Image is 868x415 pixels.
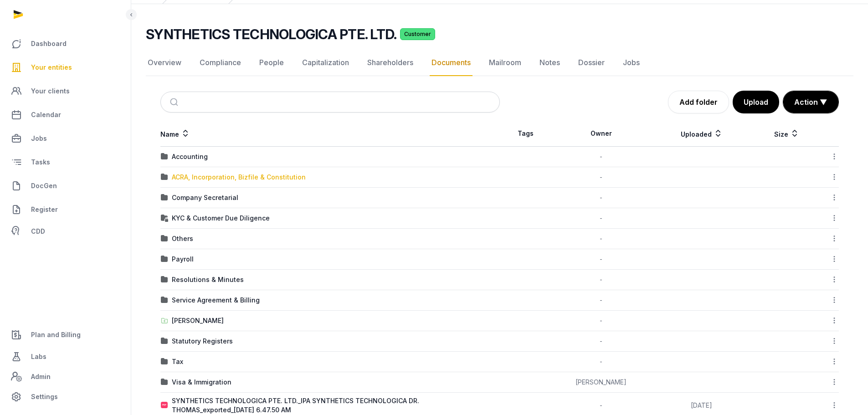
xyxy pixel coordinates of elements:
img: folder.svg [161,235,168,242]
span: Calendar [31,109,61,120]
span: Customer [400,28,435,40]
button: Upload [733,91,779,113]
a: Plan and Billing [7,324,123,346]
span: [DATE] [691,401,712,409]
td: - [551,208,651,229]
td: - [551,352,651,372]
td: - [551,331,651,352]
span: Dashboard [31,38,67,49]
a: Overview [146,50,183,76]
span: Settings [31,391,58,402]
td: - [551,188,651,208]
div: Service Agreement & Billing [172,296,260,305]
th: Tags [500,121,551,147]
img: folder.svg [161,276,168,283]
a: Dashboard [7,33,123,55]
img: folder.svg [161,297,168,304]
img: folder.svg [161,194,168,201]
a: Settings [7,386,123,408]
button: Action ▼ [783,91,838,113]
a: Add folder [668,91,729,113]
div: Accounting [172,152,208,161]
th: Uploaded [651,121,752,147]
img: folder.svg [161,174,168,181]
img: folder.svg [161,358,168,365]
td: - [551,229,651,249]
a: Tasks [7,151,123,173]
img: folder-upload.svg [161,317,168,324]
a: Shareholders [365,50,415,76]
a: Jobs [7,128,123,149]
th: Owner [551,121,651,147]
div: Payroll [172,255,194,264]
td: - [551,167,651,188]
div: SYNTHETICS TECHNOLOGICA PTE. LTD._IPA SYNTHETICS TECHNOLOGICA DR. THOMAS_exported_[DATE] 6.47.50 AM [172,396,499,415]
a: Calendar [7,104,123,126]
a: Jobs [621,50,642,76]
a: Documents [430,50,473,76]
span: Labs [31,351,46,362]
th: Size [752,121,822,147]
a: Mailroom [487,50,523,76]
span: Admin [31,371,51,382]
div: Resolutions & Minutes [172,275,244,284]
td: - [551,270,651,290]
a: DocGen [7,175,123,197]
span: Jobs [31,133,47,144]
a: Admin [7,368,123,386]
img: folder.svg [161,256,168,263]
a: Notes [538,50,562,76]
span: DocGen [31,180,57,191]
div: Others [172,234,193,243]
nav: Tabs [146,50,853,76]
span: Your entities [31,62,72,73]
a: Labs [7,346,123,368]
img: pdf.svg [161,402,168,409]
div: Statutory Registers [172,337,233,346]
td: - [551,290,651,311]
button: Submit [164,92,186,112]
img: folder-locked-icon.svg [161,215,168,222]
div: [PERSON_NAME] [172,316,224,325]
a: Register [7,199,123,220]
span: Tasks [31,157,50,168]
a: CDD [7,222,123,241]
span: CDD [31,226,45,237]
img: folder.svg [161,379,168,386]
td: - [551,311,651,331]
div: Tax [172,357,183,366]
div: KYC & Customer Due Diligence [172,214,270,223]
div: Company Secretarial [172,193,238,202]
a: People [257,50,286,76]
td: - [551,249,651,270]
a: Your entities [7,56,123,78]
th: Name [160,121,500,147]
td: [PERSON_NAME] [551,372,651,393]
a: Compliance [198,50,243,76]
div: Visa & Immigration [172,378,231,387]
span: Your clients [31,86,70,97]
a: Dossier [576,50,606,76]
a: Your clients [7,80,123,102]
span: Register [31,204,58,215]
span: Plan and Billing [31,329,81,340]
img: folder.svg [161,153,168,160]
div: ACRA, Incorporation, Bizfile & Constitution [172,173,306,182]
td: - [551,147,651,167]
a: Capitalization [300,50,351,76]
img: folder.svg [161,338,168,345]
h2: SYNTHETICS TECHNOLOGICA PTE. LTD. [146,26,396,42]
